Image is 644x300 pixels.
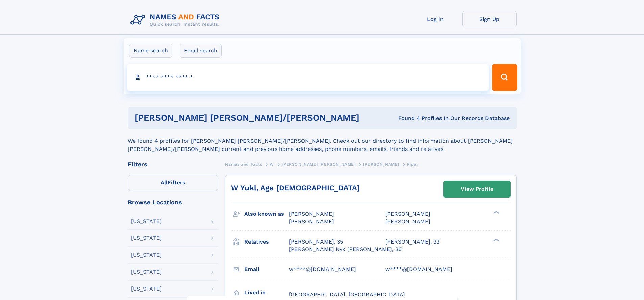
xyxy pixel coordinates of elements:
[282,162,355,167] span: [PERSON_NAME] [PERSON_NAME]
[131,252,162,258] div: [US_STATE]
[408,11,462,27] a: Log In
[131,286,162,292] div: [US_STATE]
[492,64,517,91] button: Search Button
[128,175,218,191] label: Filters
[244,208,289,220] h3: Also known as
[131,269,162,275] div: [US_STATE]
[231,184,360,192] a: W Yukl, Age [DEMOGRAPHIC_DATA]
[492,210,500,215] div: ❯
[244,263,289,275] h3: Email
[131,235,162,241] div: [US_STATE]
[129,44,172,58] label: Name search
[492,238,500,242] div: ❯
[289,238,343,246] a: [PERSON_NAME], 35
[180,44,222,58] label: Email search
[225,160,262,168] a: Names and Facts
[289,291,405,298] span: [GEOGRAPHIC_DATA], [GEOGRAPHIC_DATA]
[128,129,517,153] div: We found 4 profiles for [PERSON_NAME] [PERSON_NAME]/[PERSON_NAME]. Check out our directory to fin...
[379,115,510,122] div: Found 4 Profiles In Our Records Database
[385,211,430,217] span: [PERSON_NAME]
[270,160,274,168] a: W
[289,218,334,225] span: [PERSON_NAME]
[289,246,402,253] a: [PERSON_NAME] Nyx [PERSON_NAME], 36
[270,162,274,167] span: W
[135,114,379,122] h1: [PERSON_NAME] [PERSON_NAME]/[PERSON_NAME]
[128,161,218,167] div: Filters
[385,238,439,246] a: [PERSON_NAME], 33
[161,179,168,186] span: All
[128,199,218,205] div: Browse Locations
[244,287,289,298] h3: Lived in
[462,11,517,27] a: Sign Up
[363,160,399,168] a: [PERSON_NAME]
[363,162,399,167] span: [PERSON_NAME]
[244,236,289,248] h3: Relatives
[385,218,430,225] span: [PERSON_NAME]
[444,181,510,197] a: View Profile
[128,11,225,29] img: Logo Names and Facts
[131,218,162,224] div: [US_STATE]
[282,160,355,168] a: [PERSON_NAME] [PERSON_NAME]
[289,211,334,217] span: [PERSON_NAME]
[127,64,489,91] input: search input
[407,162,419,167] span: Piper
[461,181,493,197] div: View Profile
